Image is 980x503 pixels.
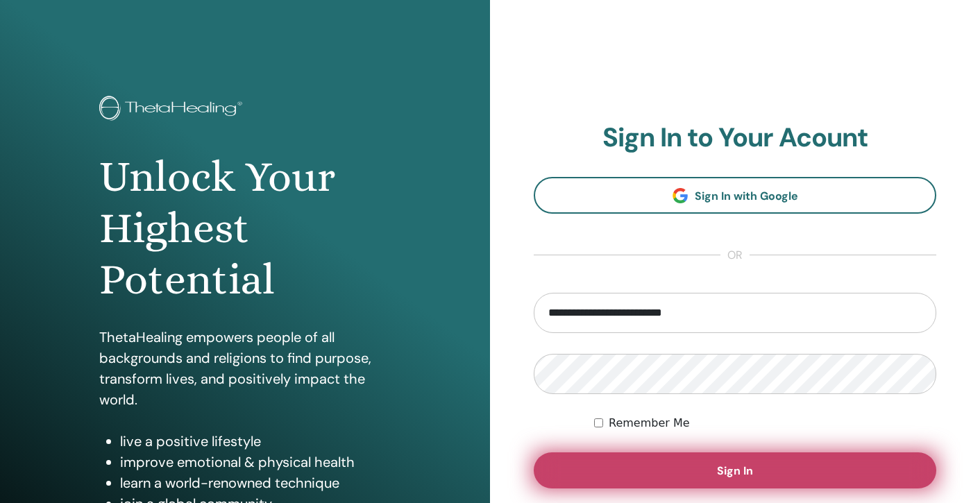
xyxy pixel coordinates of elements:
li: improve emotional & physical health [120,452,391,472]
h2: Sign In to Your Acount [534,122,936,154]
button: Sign In [534,452,936,488]
h1: Unlock Your Highest Potential [99,151,391,306]
span: Sign In [717,463,753,478]
label: Remember Me [609,415,690,432]
li: learn a world-renowned technique [120,472,391,493]
a: Sign In with Google [534,177,936,214]
span: or [720,247,750,264]
div: Keep me authenticated indefinitely or until I manually logout [594,415,936,432]
span: Sign In with Google [695,189,798,203]
li: live a positive lifestyle [120,431,391,452]
p: ThetaHealing empowers people of all backgrounds and religions to find purpose, transform lives, a... [99,327,391,410]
